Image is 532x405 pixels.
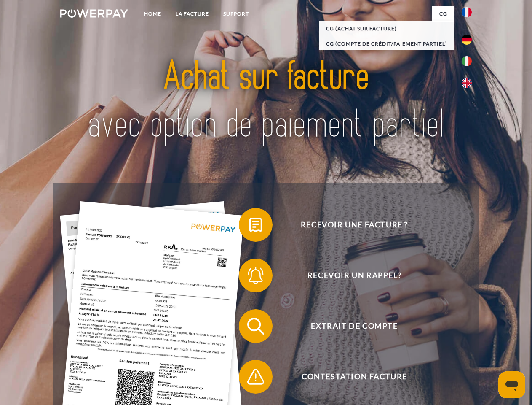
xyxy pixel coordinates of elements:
[245,316,266,337] img: qb_search.svg
[239,360,458,394] button: Contestation Facture
[137,6,168,22] a: Home
[498,371,525,398] iframe: Bouton de lancement de la fenêtre de messagerie
[216,6,256,22] a: Support
[319,21,454,36] a: CG (achat sur facture)
[251,208,457,242] span: Recevoir une facture ?
[245,265,266,286] img: qb_bell.svg
[462,78,472,88] img: en
[462,56,472,66] img: it
[60,9,128,18] img: logo-powerpay-white.svg
[239,259,458,292] button: Recevoir un rappel?
[245,214,266,235] img: qb_bill.svg
[245,366,266,387] img: qb_warning.svg
[251,360,457,394] span: Contestation Facture
[251,309,457,343] span: Extrait de compte
[168,6,216,22] a: LA FACTURE
[432,6,454,22] a: CG
[319,36,454,51] a: CG (Compte de crédit/paiement partiel)
[251,259,457,292] span: Recevoir un rappel?
[239,208,458,242] button: Recevoir une facture ?
[462,7,472,17] img: fr
[462,35,472,45] img: de
[239,309,458,343] button: Extrait de compte
[80,40,452,162] img: title-powerpay_fr.svg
